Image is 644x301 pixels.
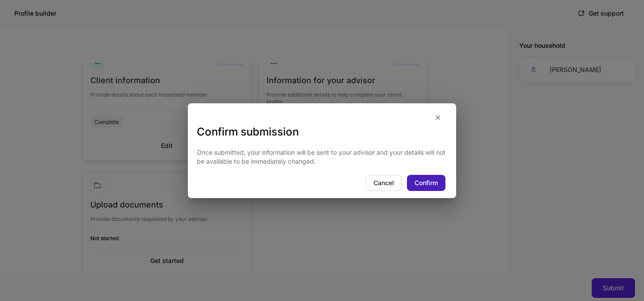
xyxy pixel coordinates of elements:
[197,125,447,139] h3: Confirm submission
[415,180,438,186] div: Confirm
[366,175,402,191] button: Cancel
[407,175,445,191] button: Confirm
[373,180,394,186] div: Cancel
[197,148,447,166] p: Once submitted, your information will be sent to your advisor and your details will not be availa...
